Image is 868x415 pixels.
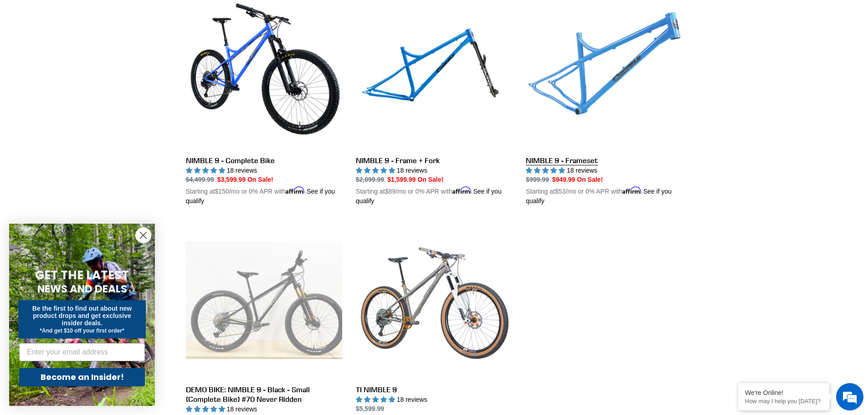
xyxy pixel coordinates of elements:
span: *And get $10 off your first order* [40,328,124,334]
input: Enter your email address [19,343,145,361]
p: How may I help you today? [745,398,822,405]
div: We're Online! [745,389,822,396]
span: GET THE LATEST [35,267,129,283]
span: Be the first to find out about new product drops and get exclusive insider deals. [32,305,132,327]
button: Close dialog [135,227,151,243]
button: Become an Insider! [19,368,145,386]
span: NEWS AND DEALS [37,282,127,296]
